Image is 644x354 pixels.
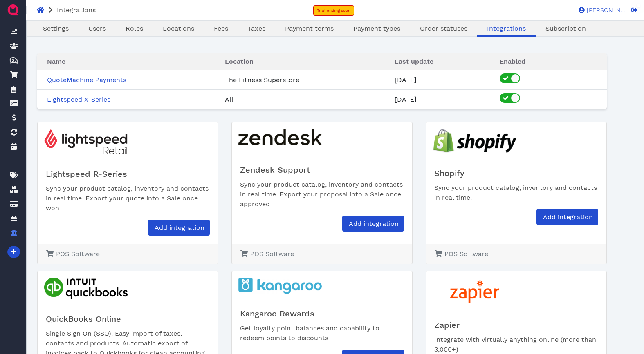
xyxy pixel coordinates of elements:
[395,76,417,84] span: [DATE]
[250,250,294,258] span: POS Software
[215,70,384,90] td: The Fitness Superstore
[38,122,128,161] img: lightspeed_retail_logo.png
[426,122,516,160] img: shopify_logo.png
[153,24,204,33] a: Locations
[536,209,598,225] a: Add integration
[126,24,143,32] span: Roles
[574,6,626,13] a: [PERSON_NAME]
[240,309,314,318] span: Kangaroo Rewards
[342,216,404,232] a: Add integration
[225,58,254,65] span: Location
[46,314,121,324] span: QuickBooks Online
[46,185,209,212] span: Sync your product catalog, inventory and contacts in real time. Export your quote into a Sale onc...
[225,96,233,103] span: All
[47,58,65,65] span: Name
[163,24,194,32] span: Locations
[285,24,334,32] span: Payment terms
[46,169,210,179] h5: Lightspeed R-Series
[7,3,20,16] img: QuoteM_icon_flat.png
[434,336,596,353] span: Integrate with virtually anything online (more than 3,000+)
[585,7,626,13] span: [PERSON_NAME]
[204,24,238,33] a: Fees
[38,271,128,305] img: quickbooks_logo.png
[444,250,488,258] span: POS Software
[47,96,110,103] a: Lightspeed X-Series
[420,24,467,32] span: Order statuses
[12,58,14,62] tspan: $
[395,58,433,65] span: Last update
[536,24,596,33] a: Subscription
[153,224,204,232] span: Add integration
[545,24,586,32] span: Subscription
[434,168,464,178] span: Shopify
[240,180,403,208] span: Sync your product catalog, inventory and contacts in real time. Export your proposal into a Sale ...
[43,24,69,32] span: Settings
[232,271,322,301] img: kangaroo_logo.png
[434,320,460,330] span: Zapier
[240,324,379,342] span: Get loyalty point balances and capability to redeem points to discounts
[47,76,126,84] a: QuoteMachine Payments
[348,220,399,227] span: Add integration
[317,8,350,13] span: Trial ending soon
[487,24,526,32] span: Integrations
[33,24,79,33] a: Settings
[500,58,525,65] span: Enabled
[313,5,354,16] a: Trial ending soon
[238,24,275,33] a: Taxes
[426,271,516,312] img: zapier_logo.png
[410,24,477,33] a: Order statuses
[57,6,96,14] span: Integrations
[343,24,410,33] a: Payment types
[56,250,100,258] span: POS Software
[116,24,153,33] a: Roles
[88,24,106,32] span: Users
[275,24,343,33] a: Payment terms
[353,24,400,32] span: Payment types
[214,24,228,32] span: Fees
[248,24,265,32] span: Taxes
[542,213,593,221] span: Add integration
[79,24,116,33] a: Users
[395,96,417,103] span: [DATE]
[240,165,404,175] h5: Zendesk Support
[434,184,597,201] span: Sync your product catalog, inventory and contacts in real time.
[232,122,322,157] img: zendesk_support_logo.png
[477,24,536,33] a: Integrations
[148,220,210,236] a: Add integration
